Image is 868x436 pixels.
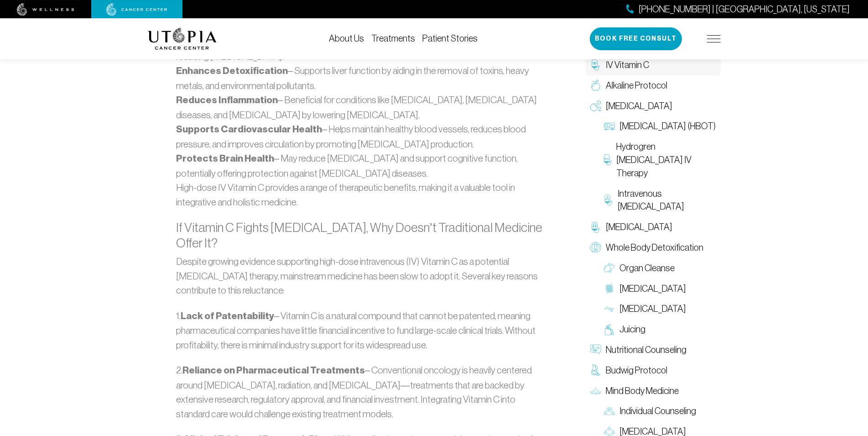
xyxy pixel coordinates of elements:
span: Individual Counseling [619,404,696,418]
img: Hyperbaric Oxygen Therapy (HBOT) [604,121,615,132]
span: Alkaline Protocol [606,79,667,92]
a: Hydrogren [MEDICAL_DATA] IV Therapy [599,137,721,183]
img: IV Vitamin C [590,59,601,70]
span: Nutritional Counseling [606,343,686,357]
a: About Us [329,33,364,43]
p: High-dose IV Vitamin C provides a range of therapeutic benefits, making it a valuable tool in int... [176,180,546,209]
span: Mind Body Medicine [606,384,679,398]
a: Individual Counseling [599,401,721,421]
strong: Enhances Detoxification [176,65,288,77]
a: Nutritional Counseling [586,340,721,360]
span: [MEDICAL_DATA] [606,100,672,113]
li: – Beneficial for conditions like [MEDICAL_DATA], [MEDICAL_DATA] diseases, and [MEDICAL_DATA] by l... [176,93,546,122]
span: [MEDICAL_DATA] [619,282,686,295]
img: Alkaline Protocol [590,80,601,91]
li: – Supports liver function by aiding in the removal of toxins, heavy metals, and environmental pol... [176,63,546,93]
a: [MEDICAL_DATA] (HBOT) [599,116,721,137]
a: [MEDICAL_DATA] [599,278,721,299]
a: [MEDICAL_DATA] [586,96,721,116]
img: Oxygen Therapy [590,100,601,111]
a: Juicing [599,319,721,340]
a: Treatments [371,33,415,43]
img: logo [148,28,217,50]
img: Chelation Therapy [590,222,601,233]
strong: Reliance on Pharmaceutical Treatments [182,364,365,376]
a: [MEDICAL_DATA] [599,299,721,319]
a: IV Vitamin C [586,55,721,75]
h3: If Vitamin C Fights [MEDICAL_DATA], Why Doesn’t Traditional Medicine Offer It? [176,220,546,251]
p: Despite growing evidence supporting high-dose intravenous (IV) Vitamin C as a potential [MEDICAL_... [176,254,546,298]
img: Mind Body Medicine [590,385,601,396]
img: Budwig Protocol [590,365,601,376]
span: Whole Body Detoxification [606,241,703,254]
a: Alkaline Protocol [586,75,721,96]
img: Hydrogren Peroxide IV Therapy [604,154,612,165]
img: Lymphatic Massage [604,304,615,315]
span: Juicing [619,323,645,336]
p: 2. – Conventional oncology is heavily centered around [MEDICAL_DATA], radiation, and [MEDICAL_DAT... [176,363,546,421]
a: Whole Body Detoxification [586,237,721,258]
p: 1. – Vitamin C is a natural compound that cannot be patented, meaning pharmaceutical companies ha... [176,309,546,352]
span: [MEDICAL_DATA] [619,302,686,315]
img: Nutritional Counseling [590,344,601,355]
a: Organ Cleanse [599,258,721,278]
span: IV Vitamin C [606,58,649,72]
span: Organ Cleanse [619,262,675,275]
button: Book Free Consult [590,27,682,50]
span: Hydrogren [MEDICAL_DATA] IV Therapy [616,140,716,179]
strong: Protects Brain Health [176,152,274,164]
a: [PHONE_NUMBER] | [GEOGRAPHIC_DATA], [US_STATE] [626,3,850,16]
strong: Lack of Patentability [181,310,274,322]
img: Intravenous Ozone Therapy [604,194,613,205]
img: wellness [17,3,74,16]
li: – May reduce [MEDICAL_DATA] and support cognitive function, potentially offering protection again... [176,151,546,180]
a: Mind Body Medicine [586,381,721,401]
a: [MEDICAL_DATA] [586,217,721,237]
img: Organ Cleanse [604,263,615,273]
strong: Supports Cardiovascular Health [176,123,322,135]
a: Intravenous [MEDICAL_DATA] [599,184,721,217]
img: cancer center [106,3,167,16]
span: [PHONE_NUMBER] | [GEOGRAPHIC_DATA], [US_STATE] [639,3,850,16]
img: Individual Counseling [604,406,615,417]
img: Whole Body Detoxification [590,242,601,253]
span: Budwig Protocol [606,364,667,377]
span: Intravenous [MEDICAL_DATA] [618,187,716,214]
a: Budwig Protocol [586,360,721,381]
li: – Helps maintain healthy blood vessels, reduces blood pressure, and improves circulation by promo... [176,122,546,151]
img: Juicing [604,324,615,335]
a: Patient Stories [422,33,478,43]
strong: Reduces Inflammation [176,94,278,106]
img: Colon Therapy [604,283,615,294]
img: icon-hamburger [707,35,721,42]
span: [MEDICAL_DATA] [606,221,672,234]
span: [MEDICAL_DATA] (HBOT) [619,120,716,133]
